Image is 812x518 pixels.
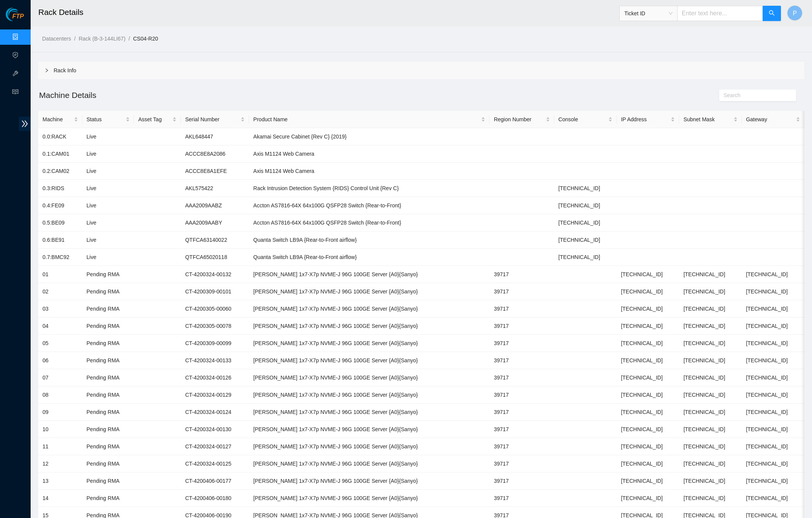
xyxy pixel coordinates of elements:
[181,163,249,180] td: ACCC8E8A1EFE
[677,6,763,21] input: Enter text here...
[489,404,554,421] td: 39717
[79,36,125,42] a: Rack (B-3-144LI67)
[181,300,249,318] td: CT-4200305-00060
[769,10,775,17] span: search
[38,214,82,231] td: 0.5:BE09
[82,455,134,472] td: Pending RMA
[181,421,249,438] td: CT-4200324-00130
[249,145,489,163] td: Axis M1124 Web Camera
[133,36,158,42] a: CS04-R20
[742,386,804,404] td: [TECHNICAL_ID]
[489,438,554,455] td: 39717
[679,438,742,455] td: [TECHNICAL_ID]
[617,404,679,421] td: [TECHNICAL_ID]
[679,300,742,318] td: [TECHNICAL_ID]
[38,266,82,283] td: 01
[38,318,82,335] td: 04
[489,421,554,438] td: 39717
[787,5,802,21] button: P
[12,85,18,101] span: read
[554,180,617,197] td: [TECHNICAL_ID]
[181,386,249,404] td: CT-4200324-00129
[82,386,134,404] td: Pending RMA
[742,455,804,472] td: [TECHNICAL_ID]
[6,8,39,21] img: Akamai Technologies
[742,472,804,490] td: [TECHNICAL_ID]
[617,421,679,438] td: [TECHNICAL_ID]
[742,318,804,335] td: [TECHNICAL_ID]
[38,89,613,101] h2: Machine Details
[38,455,82,472] td: 12
[38,421,82,438] td: 10
[249,421,489,438] td: [PERSON_NAME] 1x7-X7p NVME-J 96G 100GE Server {A0}{Sanyo}
[249,128,489,145] td: Akamai Secure Cabinet {Rev C} {2019}
[82,352,134,369] td: Pending RMA
[38,197,82,214] td: 0.4:FE09
[742,369,804,386] td: [TECHNICAL_ID]
[742,404,804,421] td: [TECHNICAL_ID]
[679,335,742,352] td: [TECHNICAL_ID]
[617,283,679,300] td: [TECHNICAL_ID]
[489,369,554,386] td: 39717
[181,490,249,507] td: CT-4200406-00180
[679,352,742,369] td: [TECHNICAL_ID]
[181,369,249,386] td: CT-4200324-00126
[181,214,249,231] td: AAA2009AABY
[82,404,134,421] td: Pending RMA
[793,8,797,18] span: P
[679,283,742,300] td: [TECHNICAL_ID]
[181,404,249,421] td: CT-4200324-00124
[617,438,679,455] td: [TECHNICAL_ID]
[38,283,82,300] td: 02
[489,490,554,507] td: 39717
[82,145,134,163] td: Live
[489,455,554,472] td: 39717
[617,318,679,335] td: [TECHNICAL_ID]
[489,352,554,369] td: 39717
[82,438,134,455] td: Pending RMA
[82,266,134,283] td: Pending RMA
[742,421,804,438] td: [TECHNICAL_ID]
[489,318,554,335] td: 39717
[82,472,134,490] td: Pending RMA
[42,36,71,42] a: Datacenters
[181,128,249,145] td: AKL648447
[249,214,489,231] td: Accton AS7816-64X 64x100G QSFP28 Switch {Rear-to-Front}
[129,36,130,42] span: /
[489,300,554,318] td: 39717
[763,6,781,21] button: search
[742,335,804,352] td: [TECHNICAL_ID]
[249,438,489,455] td: [PERSON_NAME] 1x7-X7p NVME-J 96G 100GE Server {A0}{Sanyo}
[742,300,804,318] td: [TECHNICAL_ID]
[181,352,249,369] td: CT-4200324-00133
[82,300,134,318] td: Pending RMA
[181,438,249,455] td: CT-4200324-00127
[617,472,679,490] td: [TECHNICAL_ID]
[679,404,742,421] td: [TECHNICAL_ID]
[249,300,489,318] td: [PERSON_NAME] 1x7-X7p NVME-J 96G 100GE Server {A0}{Sanyo}
[617,369,679,386] td: [TECHNICAL_ID]
[249,490,489,507] td: [PERSON_NAME] 1x7-X7p NVME-J 96G 100GE Server {A0}{Sanyo}
[82,490,134,507] td: Pending RMA
[554,231,617,249] td: [TECHNICAL_ID]
[679,266,742,283] td: [TECHNICAL_ID]
[181,145,249,163] td: ACCC8E8A2086
[38,128,82,145] td: 0.0:RACK
[181,231,249,249] td: QTFCA63140022
[19,117,31,131] span: double-right
[617,300,679,318] td: [TECHNICAL_ID]
[181,283,249,300] td: CT-4200309-00101
[617,455,679,472] td: [TECHNICAL_ID]
[38,249,82,266] td: 0.7:BMC92
[38,472,82,490] td: 13
[82,421,134,438] td: Pending RMA
[181,318,249,335] td: CT-4200305-00078
[82,335,134,352] td: Pending RMA
[489,472,554,490] td: 39717
[249,472,489,490] td: [PERSON_NAME] 1x7-X7p NVME-J 96G 100GE Server {A0}{Sanyo}
[82,197,134,214] td: Live
[82,128,134,145] td: Live
[249,283,489,300] td: [PERSON_NAME] 1x7-X7p NVME-J 96G 100GE Server {A0}{Sanyo}
[249,197,489,214] td: Accton AS7816-64X 64x100G QSFP28 Switch {Rear-to-Front}
[38,163,82,180] td: 0.2:CAM02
